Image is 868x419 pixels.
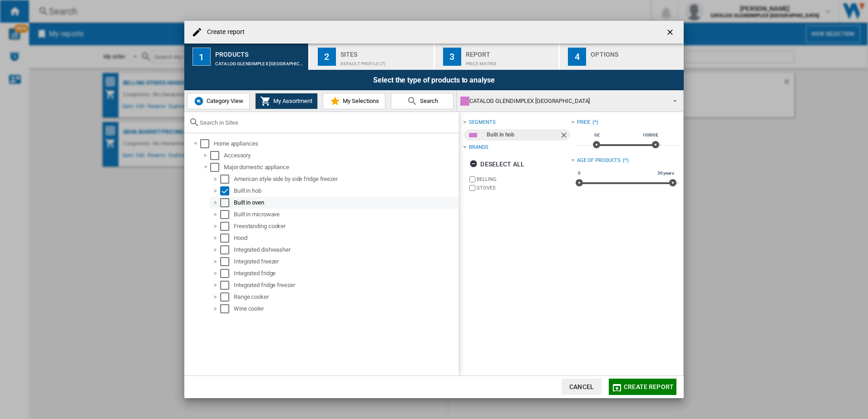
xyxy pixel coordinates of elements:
[666,28,676,39] ng-md-icon: getI18NText('BUTTONS.CLOSE_DIALOG')
[210,163,224,172] md-checkbox: Select
[323,93,385,109] button: My Selections
[187,93,250,109] button: Category View
[202,28,245,37] h4: Create report
[210,151,224,160] md-checkbox: Select
[656,170,676,177] span: 30 years
[220,198,234,207] md-checkbox: Select
[593,132,601,139] span: 0£
[255,93,318,109] button: My Assortment
[560,44,684,70] button: 4 Options
[220,175,234,184] md-checkbox: Select
[418,97,438,104] span: Search
[220,269,234,278] md-checkbox: Select
[234,245,457,254] div: Integrated dishwasher
[340,57,430,66] div: Default profile (7)
[466,57,555,66] div: Price Matrix
[435,44,560,70] button: 3 Report Price Matrix
[477,176,571,183] label: BELLING
[469,119,495,126] div: segments
[467,156,527,172] button: Deselect all
[192,48,211,66] div: 1
[662,23,680,41] button: getI18NText('BUTTONS.CLOSE_DIALOG')
[568,48,586,66] div: 4
[234,281,457,290] div: Integrated fridge freezer
[340,47,430,57] div: Sites
[340,97,379,104] span: My Selections
[215,57,305,66] div: CATALOG GLENDIMPLEX [GEOGRAPHIC_DATA]:Built in hob
[220,234,234,243] md-checkbox: Select
[469,176,475,182] input: brand.name
[184,70,684,90] div: Select the type of products to analyse
[200,119,454,126] input: Search in Sites
[220,281,234,290] md-checkbox: Select
[214,139,457,148] div: Home appliances
[577,170,582,177] span: 0
[204,97,243,104] span: Category View
[591,47,680,57] div: Options
[220,186,234,195] md-checkbox: Select
[215,47,305,57] div: Products
[443,48,461,66] div: 3
[559,131,570,141] ng-md-icon: Remove
[310,44,434,70] button: 2 Sites Default profile (7)
[641,132,660,139] span: 10000£
[234,222,457,231] div: Freestanding cooker
[609,379,676,395] button: Create report
[577,157,621,164] div: Age of products
[562,379,602,395] button: Cancel
[184,44,309,70] button: 1 Products CATALOG GLENDIMPLEX [GEOGRAPHIC_DATA]:Built in hob
[460,95,665,107] div: CATALOG GLENDIMPLEX [GEOGRAPHIC_DATA]
[234,292,457,302] div: Range cooker
[234,257,457,266] div: Integrated freezer
[234,175,457,184] div: American style side by side fridge freezer
[391,93,454,109] button: Search
[220,292,234,302] md-checkbox: Select
[234,210,457,219] div: Built in microwave
[220,222,234,231] md-checkbox: Select
[469,185,475,191] input: brand.name
[469,144,488,151] div: Brands
[220,304,234,313] md-checkbox: Select
[271,97,312,104] span: My Assortment
[224,163,457,172] div: Major domestic appliance
[193,96,204,107] img: wiser-icon-blue.png
[200,139,214,148] md-checkbox: Select
[224,151,457,160] div: Accessory
[234,234,457,243] div: Hood
[466,47,555,57] div: Report
[624,383,674,390] span: Create report
[318,48,336,66] div: 2
[220,210,234,219] md-checkbox: Select
[234,304,457,313] div: Wine cooler
[234,198,457,207] div: Built in oven
[577,119,591,126] div: Price
[487,129,559,141] div: Built in hob
[477,185,571,191] label: STOVES
[469,156,524,172] div: Deselect all
[234,186,457,195] div: Built in hob
[220,257,234,266] md-checkbox: Select
[220,245,234,254] md-checkbox: Select
[234,269,457,278] div: Integrated fridge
